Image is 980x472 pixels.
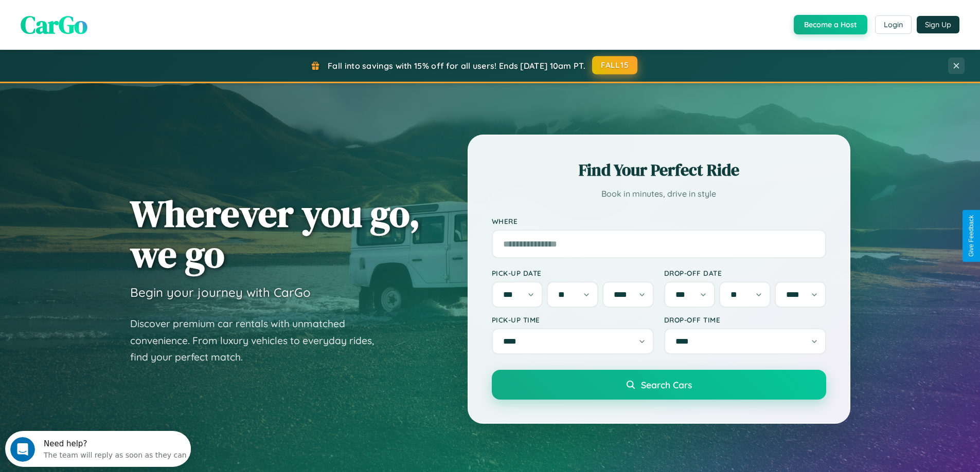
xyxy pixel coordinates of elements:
[492,315,654,324] label: Pick-up Time
[492,217,826,225] label: Where
[917,16,959,33] button: Sign Up
[592,56,637,74] button: FALL15
[968,215,975,257] div: Give Feedback
[39,17,182,28] div: The team will reply as soon as they can
[130,193,420,274] h1: Wherever you go, we go
[130,315,387,366] p: Discover premium car rentals with unmatched convenience. From luxury vehicles to everyday rides, ...
[130,285,311,300] h3: Begin your journey with CarGo
[492,159,826,181] h2: Find Your Perfect Ride
[492,370,826,400] button: Search Cars
[664,269,826,277] label: Drop-off Date
[10,437,35,462] iframe: Intercom live chat
[21,8,87,42] span: CarGo
[39,9,182,17] div: Need help?
[492,269,654,277] label: Pick-up Date
[492,186,826,201] p: Book in minutes, drive in style
[875,15,912,34] button: Login
[4,4,191,32] div: Open Intercom Messenger
[641,379,692,390] span: Search Cars
[664,315,826,324] label: Drop-off Time
[328,61,585,71] span: Fall into savings with 15% off for all users! Ends [DATE] 10am PT.
[794,15,867,34] button: Become a Host
[5,431,191,467] iframe: Intercom live chat discovery launcher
